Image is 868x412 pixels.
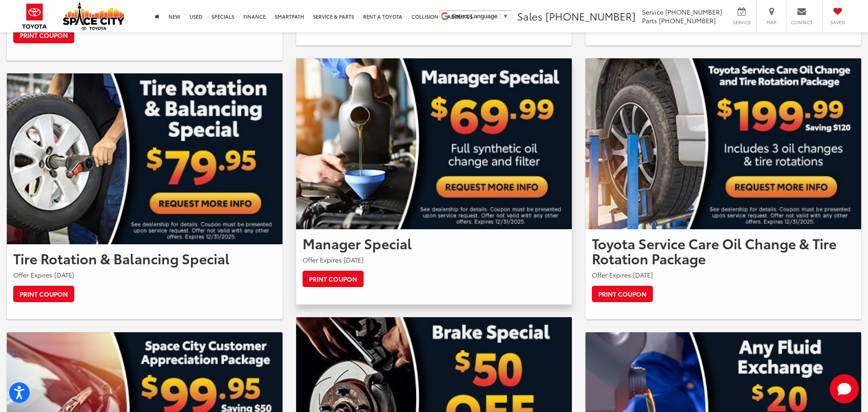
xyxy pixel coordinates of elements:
img: Tire Rotation & Balancing Special [7,73,282,244]
h2: Manager Special [303,236,565,251]
span: Select Language [452,13,498,20]
span: Map [761,19,781,26]
img: Space City Toyota [63,2,124,30]
a: Print Coupon [592,286,653,302]
a: Select Language​ [452,13,508,20]
span: Contact [791,19,812,26]
img: Toyota Service Care Oil Change & Tire Rotation Package [586,58,861,229]
span: [PHONE_NUMBER] [545,9,636,23]
svg: Start Chat [830,374,859,403]
p: Offer Expires [DATE] [13,270,276,279]
span: [PHONE_NUMBER] [665,7,722,16]
span: Service [731,19,752,26]
h2: Toyota Service Care Oil Change & Tire Rotation Package [592,236,855,266]
span: ▼ [503,13,508,20]
a: Print Coupon [13,286,74,302]
p: Offer Expires [DATE] [303,255,565,264]
img: Manager Special [296,58,572,229]
a: Print Coupon [13,27,74,43]
span: Service [642,7,663,16]
span: Sales [517,9,543,23]
p: Offer Expires [DATE] [592,270,855,279]
span: ​ [500,13,500,20]
span: Saved [827,19,847,26]
a: Print Coupon [303,271,364,287]
span: [PHONE_NUMBER] [659,16,716,25]
span: Parts [642,16,657,25]
h2: Tire Rotation & Balancing Special [13,251,276,266]
button: Toggle Chat Window [830,374,859,403]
